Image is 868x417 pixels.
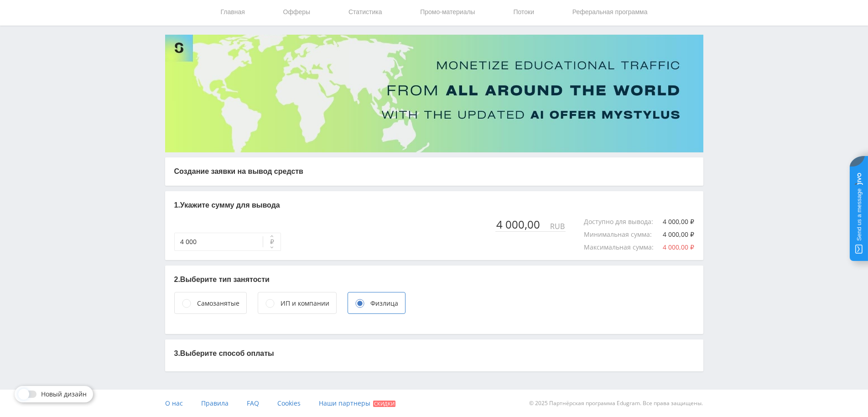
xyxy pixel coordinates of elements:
div: Доступно для вывода : [584,218,662,225]
button: ₽ [263,233,281,251]
a: О нас [165,390,183,417]
span: FAQ [247,399,259,407]
a: Правила [201,390,229,417]
span: 4 000,00 ₽ [663,243,694,251]
div: Максимальная сумма : [584,244,663,251]
div: Минимальная сумма : [584,231,661,238]
div: 4 000,00 ₽ [663,218,694,225]
p: 2. Выберите тип занятости [174,275,694,285]
p: 1. Укажите сумму для вывода [174,200,694,210]
div: 4 000,00 [495,218,549,231]
span: Наши партнеры [319,399,370,407]
div: © 2025 Партнёрская программа Edugram. Все права защищены. [438,390,703,417]
a: Cookies [277,390,301,417]
a: Наши партнеры Скидки [319,390,395,417]
p: Создание заявки на вывод средств [174,167,694,177]
div: Физлица [370,298,398,308]
img: Banner [165,35,703,152]
a: FAQ [247,390,259,417]
div: Самозанятые [197,298,239,308]
span: Правила [201,399,229,407]
div: RUB [549,222,566,230]
span: Новый дизайн [41,391,87,398]
div: ИП и компании [281,298,329,308]
span: Скидки [373,401,395,407]
span: Cookies [277,399,301,407]
span: О нас [165,399,183,407]
p: 3. Выберите способ оплаты [174,349,694,359]
div: 4 000,00 ₽ [663,231,694,238]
